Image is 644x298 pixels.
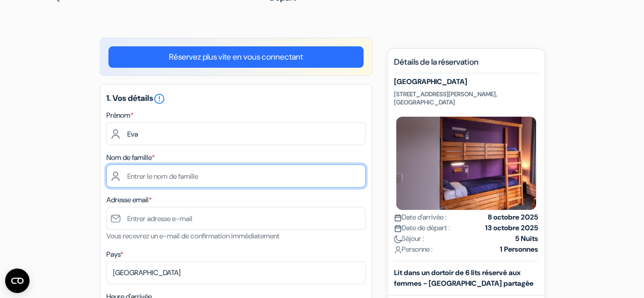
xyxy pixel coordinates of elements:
p: [STREET_ADDRESS][PERSON_NAME], [GEOGRAPHIC_DATA] [394,90,538,106]
strong: 1 Personnes [500,244,538,255]
label: Prénom [106,110,133,121]
h5: 1. Vos détails [106,93,366,105]
b: Lit dans un dortoir de 6 lits réservé aux femmes - [GEOGRAPHIC_DATA] partagée [394,268,534,288]
small: Vous recevrez un e-mail de confirmation immédiatement [106,231,279,240]
i: error_outline [153,93,165,105]
strong: 5 Nuits [515,233,538,244]
img: calendar.svg [394,225,402,232]
strong: 13 octobre 2025 [485,223,538,233]
label: Pays [106,249,123,260]
label: Nom de famille [106,152,155,163]
span: Séjour : [394,233,424,244]
span: Date d'arrivée : [394,212,446,223]
input: Entrer adresse e-mail [106,207,366,230]
label: Adresse email [106,195,152,205]
img: calendar.svg [394,214,402,222]
span: Date de départ : [394,223,450,233]
strong: 8 octobre 2025 [488,212,538,223]
input: Entrer le nom de famille [106,165,366,187]
h5: [GEOGRAPHIC_DATA] [394,77,538,86]
img: user_icon.svg [394,246,402,254]
h5: Détails de la réservation [394,57,538,73]
input: Entrez votre prénom [106,122,366,145]
a: Réservez plus vite en vous connectant [108,46,363,68]
img: moon.svg [394,235,402,243]
button: Ouvrir le widget CMP [5,268,30,293]
a: error_outline [153,93,165,103]
span: Personne : [394,244,433,255]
